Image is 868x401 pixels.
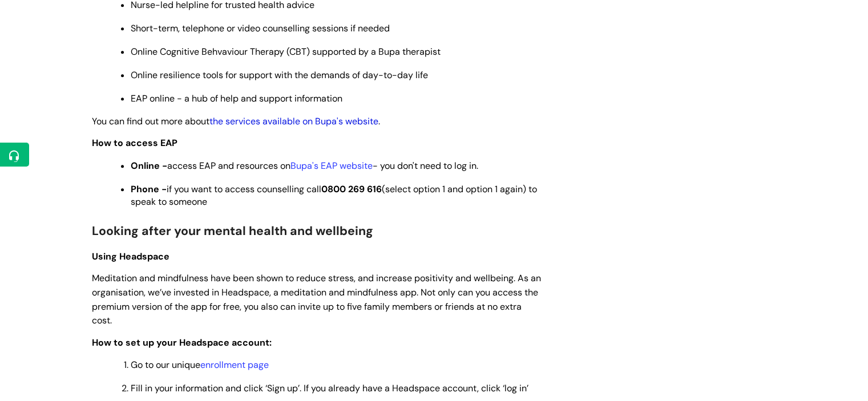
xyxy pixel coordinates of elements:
span: How to set up your Headspace account: [92,337,272,349]
strong: How to access EAP [92,137,177,149]
span: Go to our unique [131,359,269,371]
span: Meditation and mindfulness have been shown to reduce stress, and increase positivity and wellbein... [92,272,541,326]
a: Bupa's EAP website [290,160,373,172]
span: Online resilience tools for support with the demands of day-to-day life [131,69,428,81]
strong: Phone - [131,183,167,195]
strong: Online - [131,160,167,172]
span: Fill in your information and click ‘Sign up’. If you already have a Headspace account, click ‘log... [131,382,528,394]
span: Short-term, telephone or video counselling sessions if needed [131,22,390,34]
a: enrollment page [200,359,269,371]
span: Online Cognitive Behvaviour Therapy (CBT) supported by a Bupa therapist [131,46,441,58]
span: Looking after your mental health and wellbeing [92,223,373,239]
a: the services available on Bupa's website [209,115,378,127]
span: EAP online - a hub of help and support information [131,92,342,104]
strong: 0800 269 616 [321,183,382,195]
span: Using Headspace [92,250,169,262]
span: access EAP and resources on - you don't need to log in. [131,160,478,172]
span: You can find out more about . [92,115,380,127]
span: if you want to access counselling call (select option 1 and option 1 again) to speak to someone [131,183,537,208]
